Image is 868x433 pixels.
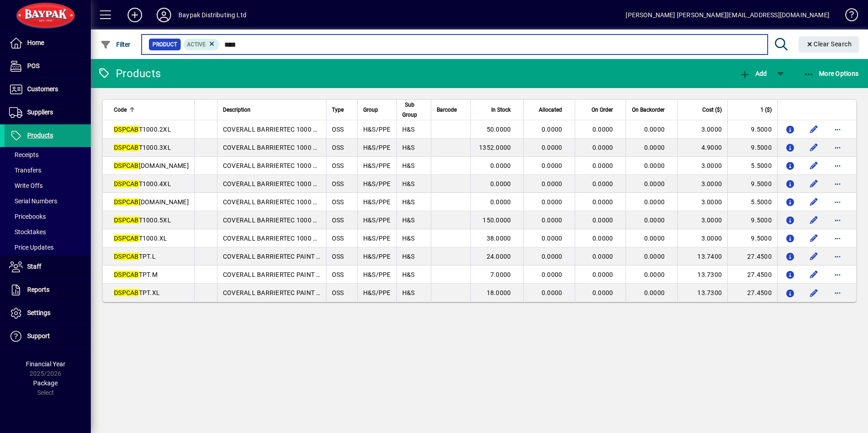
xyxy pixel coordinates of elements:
span: OSS [332,126,344,133]
button: Edit [807,231,821,246]
span: H&S/PPE [363,289,391,296]
span: Home [27,39,44,46]
span: [DOMAIN_NAME] [114,162,189,169]
span: POS [27,62,39,69]
td: 9.5000 [727,229,777,247]
span: H&S [402,180,415,187]
a: Receipts [5,147,91,162]
a: Settings [5,302,91,325]
button: Edit [807,285,821,300]
a: Staff [5,256,91,278]
span: 7.0000 [490,271,511,278]
span: Clear Search [806,40,852,48]
div: Baypak Distributing Ltd [178,8,247,22]
em: DSPCAB [114,289,139,296]
a: Home [5,32,91,54]
button: Edit [807,213,821,227]
div: Allocated [529,105,570,115]
span: COVERALL BARRIERTEC 1000 SMS ORANGE 4XL (50) [223,198,380,206]
span: 0.0000 [592,144,613,151]
span: OSS [332,216,344,224]
button: More options [830,213,845,227]
span: In Stock [491,105,511,115]
span: Write Offs [9,182,43,189]
span: 0.0000 [592,235,613,242]
button: More options [830,122,845,137]
mat-chip: Activation Status: Active [183,39,220,50]
button: More options [830,267,845,282]
td: 5.5000 [727,157,777,175]
td: 27.4500 [727,247,777,266]
button: Filter [98,36,133,53]
span: 0.0000 [592,271,613,278]
button: More Options [801,65,861,82]
span: 38.0000 [487,235,511,242]
td: 3.0000 [677,120,727,138]
span: On Backorder [632,105,665,115]
span: OSS [332,253,344,260]
span: 0.0000 [644,144,665,151]
button: Edit [807,122,821,137]
span: H&S/PPE [363,180,391,187]
div: Group [363,105,391,115]
span: 0.0000 [542,253,562,260]
button: More options [830,177,845,191]
span: Support [27,332,50,340]
a: Support [5,325,91,348]
td: 9.5000 [727,175,777,193]
span: T1000.3XL [114,144,171,151]
div: Products [98,66,161,81]
span: 0.0000 [490,198,511,206]
span: TPT.XL [114,289,160,296]
span: 0.0000 [644,289,665,296]
a: Serial Numbers [5,193,91,209]
button: More options [830,195,845,209]
em: DSPCAB [114,216,139,224]
a: Write Offs [5,178,91,193]
button: More options [830,231,845,246]
button: Edit [807,158,821,173]
span: H&S/PPE [363,198,391,206]
span: 0.0000 [592,180,613,187]
span: Financial Year [26,360,65,368]
span: OSS [332,235,344,242]
span: Sub Group [402,100,417,120]
button: Edit [807,249,821,264]
a: Price Updates [5,240,91,255]
span: Transfers [9,167,41,174]
span: H&S [402,253,415,260]
em: DSPCAB [114,253,139,260]
button: More options [830,158,845,173]
span: OSS [332,289,344,296]
button: More options [830,140,845,155]
td: 9.5000 [727,211,777,229]
span: Price Updates [9,244,54,251]
a: Knowledge Base [838,2,857,31]
span: 0.0000 [542,271,562,278]
td: 5.5000 [727,193,777,211]
span: Pricebooks [9,213,46,220]
span: Receipts [9,151,39,158]
span: More Options [804,70,859,77]
div: Barcode [437,105,465,115]
span: H&S [402,144,415,151]
td: 9.5000 [727,120,777,138]
span: 150.0000 [483,216,511,224]
span: Description [223,105,251,115]
span: Allocated [539,105,562,115]
span: Code [114,105,127,115]
button: Edit [807,195,821,209]
span: OSS [332,180,344,187]
span: COVERALL BARRIERTEC 1000 SMS WHITE 3XL (50) [223,144,374,151]
span: T1000.4XL [114,180,171,187]
span: OSS [332,162,344,169]
span: 0.0000 [644,271,665,278]
span: 0.0000 [592,253,613,260]
span: H&S [402,271,415,278]
td: 3.0000 [677,211,727,229]
button: Profile [149,7,178,23]
span: 0.0000 [644,235,665,242]
em: DSPCAB [114,126,139,133]
a: Stocktakes [5,224,91,240]
td: 3.0000 [677,229,727,247]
